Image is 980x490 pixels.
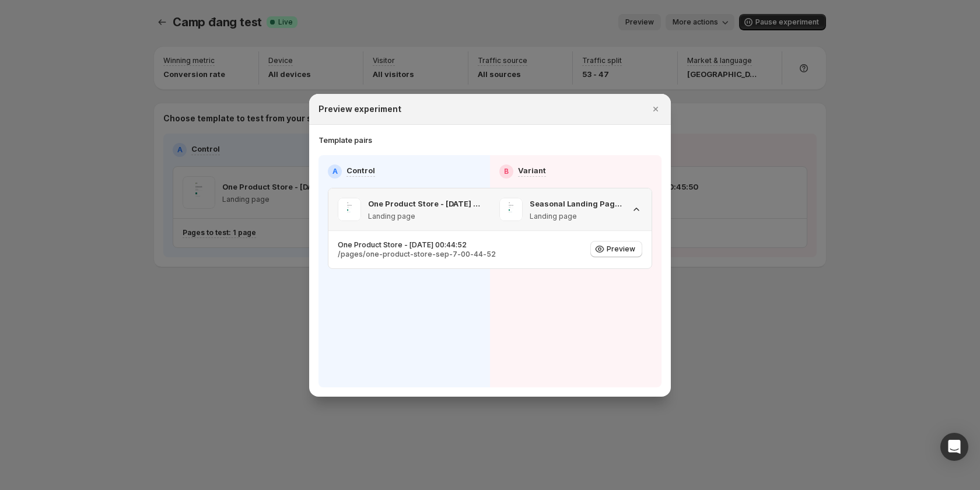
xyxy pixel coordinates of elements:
[590,241,642,257] button: Preview
[318,134,372,146] h3: Template pairs
[499,198,523,221] img: Seasonal Landing Page - Sep 7, 00:45:50
[368,212,481,221] p: Landing page
[530,198,624,209] p: Seasonal Landing Page - [DATE] 00:45:50
[368,198,481,209] p: One Product Store - [DATE] 00:44:52
[504,167,509,176] h2: B
[338,240,496,250] p: One Product Store - [DATE] 00:44:52
[338,250,496,259] p: /pages/one-product-store-sep-7-00-44-52
[318,103,401,115] h2: Preview experiment
[338,198,361,221] img: One Product Store - Sep 7, 00:44:52
[647,101,664,117] button: Close
[530,212,624,221] p: Landing page
[518,164,546,176] p: Variant
[332,167,338,176] h2: A
[940,433,968,461] div: Open Intercom Messenger
[607,244,635,254] span: Preview
[346,164,375,176] p: Control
